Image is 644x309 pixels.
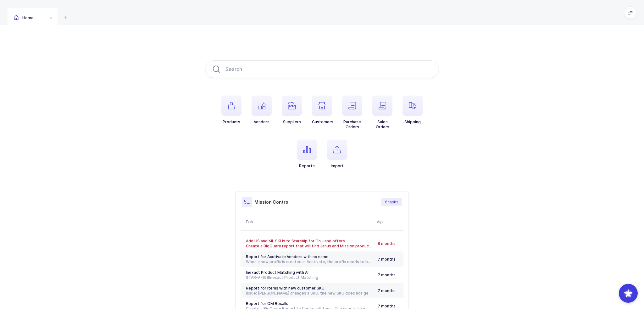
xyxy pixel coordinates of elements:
[327,140,347,168] button: Import
[402,96,423,124] button: Shipping
[14,15,34,20] span: Home
[297,140,317,168] button: Reports
[282,96,302,124] button: Suppliers
[252,96,272,124] button: Vendors
[312,96,333,124] button: Customers
[372,96,392,130] button: SalesOrders
[385,200,398,205] span: 6 tasks
[205,60,439,78] input: Search
[342,96,362,130] button: PurchaseOrders
[221,96,241,124] button: Products
[254,199,290,205] h3: Mission Control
